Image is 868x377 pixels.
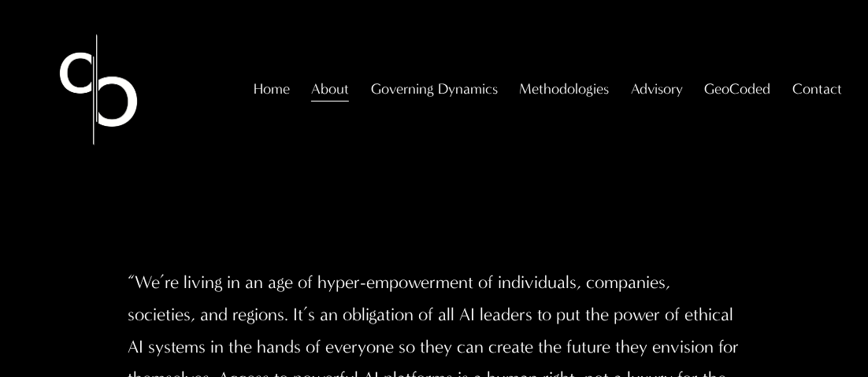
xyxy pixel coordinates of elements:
a: Home [254,75,290,104]
span: Methodologies [519,76,609,103]
a: folder dropdown [311,75,349,104]
img: Christopher Sanchez &amp; Co. [26,17,171,162]
a: folder dropdown [519,75,609,104]
span: Contact [792,76,842,103]
span: About [311,76,349,103]
a: folder dropdown [371,75,498,104]
a: folder dropdown [792,75,842,104]
span: Governing Dynamics [371,76,498,103]
a: GeoCoded [704,75,770,104]
a: folder dropdown [631,75,683,104]
span: Advisory [631,76,683,103]
span: “ [128,272,135,293]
